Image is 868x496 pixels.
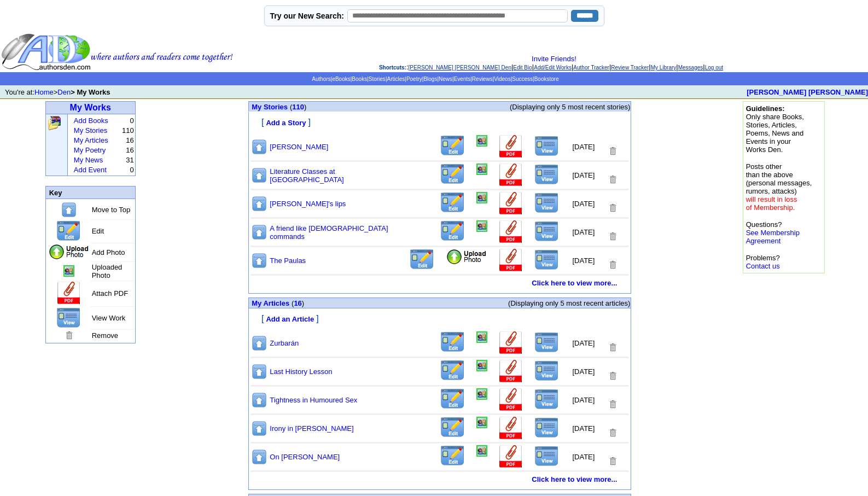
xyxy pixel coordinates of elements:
[251,138,267,155] img: Move to top
[476,417,487,428] img: Add/Remove Photo
[379,65,406,71] span: Shortcuts:
[439,76,452,82] a: News
[678,65,703,71] a: Messages
[292,103,304,111] a: 110
[746,104,804,154] font: Only share Books, Stories, Articles, Poems, News and Events in your Works Den.
[252,103,288,111] a: My Stories
[252,299,289,307] a: My Articles
[746,104,785,113] b: Guidelines:
[74,156,103,164] a: My News
[440,360,465,381] img: Edit this Title
[63,265,74,277] img: Add/Remove Photo
[440,220,465,242] img: Edit this Title
[302,299,304,307] span: )
[251,420,267,437] img: Move to top
[572,256,595,265] font: [DATE]
[270,396,357,404] a: Tightness in Humoured Sex
[498,388,523,412] img: Add Attachment (PDF or .DOC)
[572,367,595,376] font: [DATE]
[423,76,437,82] a: Blogs
[270,367,332,376] a: Last History Lesson
[440,192,465,213] img: Edit this Title
[532,279,617,287] b: Click here to view more...
[498,220,523,244] img: Add Attachment (PDF or .DOC)
[251,363,267,380] img: Move to top
[572,396,595,404] font: [DATE]
[573,65,609,71] a: Author Tracker
[747,88,868,96] a: [PERSON_NAME] [PERSON_NAME]
[440,445,465,466] img: Edit this Title
[440,135,465,156] img: Edit this Title
[290,103,292,111] span: (
[472,76,493,82] a: Reviews
[746,220,800,245] font: Questions?
[249,113,253,116] img: shim.gif
[249,309,253,313] img: shim.gif
[608,399,617,410] img: Removes this Title
[92,248,125,256] font: Add Photo
[92,227,104,235] font: Edit
[532,55,576,63] a: Invite Friends!
[34,88,54,96] a: Home
[92,263,123,279] font: Uploaded Photo
[498,445,523,469] img: Add Attachment (PDF or .DOC)
[1,33,233,71] img: header_logo2.gif
[373,103,631,111] p: (Displaying only 5 most recent stories)
[534,221,559,242] img: View this Title
[270,224,388,241] a: A friend like [DEMOGRAPHIC_DATA] commands
[71,88,110,96] b: > My Works
[261,118,264,127] font: [
[56,220,81,242] img: Edit this Title
[270,339,299,347] a: Zurbarán
[498,360,523,383] img: Add Attachment (PDF or .DOC)
[440,164,465,185] img: Edit this Title
[312,76,330,82] a: Authors
[746,262,780,270] a: Contact us
[651,65,677,71] a: My Library
[74,136,108,144] a: My Articles
[498,135,523,159] img: Add Attachment (PDF or .DOC)
[92,289,128,297] font: Attach PDF
[534,417,559,438] img: View this Title
[292,299,294,307] span: (
[57,88,71,96] a: Den
[476,445,487,457] img: Add/Remove Photo
[92,331,118,340] font: Remove
[270,11,344,20] label: Try our New Search:
[498,192,523,215] img: Add Attachment (PDF or .DOC)
[270,143,328,151] a: [PERSON_NAME]
[608,260,617,270] img: Removes this Title
[446,249,487,265] img: Add Photo
[705,65,723,71] a: Log out
[130,166,133,174] font: 0
[534,192,559,213] img: View this Title
[572,453,595,461] font: [DATE]
[74,126,107,135] a: My Stories
[512,76,533,82] a: Success
[608,456,617,466] img: Removes this Title
[608,231,617,242] img: Removes this Title
[249,485,253,489] img: shim.gif
[266,119,306,127] font: Add a Story
[304,103,306,111] span: )
[440,388,465,410] img: Edit this Title
[74,116,108,125] a: Add Books
[498,331,523,355] img: Add Attachment (PDF or .DOC)
[126,136,133,144] font: 16
[572,424,595,433] font: [DATE]
[270,200,346,208] a: [PERSON_NAME]'s lips
[406,76,422,82] a: Poetry
[235,55,867,71] div: : | | | | | | |
[508,299,630,307] span: (Displaying only 5 most recent articles)
[64,330,74,341] img: Remove this Page
[440,417,465,438] img: Edit this Title
[270,256,306,265] a: The Paulas
[476,331,487,343] img: Add/Remove Photo
[49,189,62,197] font: Key
[249,325,253,329] img: shim.gif
[572,228,595,236] font: [DATE]
[534,360,559,381] img: View this Title
[534,65,572,71] a: Add/Edit Works
[5,88,110,96] font: You're at: >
